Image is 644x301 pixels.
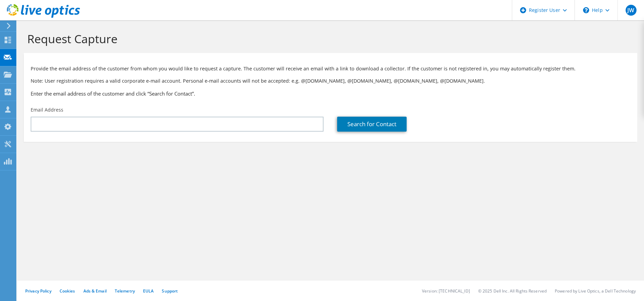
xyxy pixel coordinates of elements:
span: JW [626,5,637,16]
a: EULA [143,288,154,294]
a: Ads & Email [83,288,107,294]
a: Search for Contact [337,117,407,132]
a: Telemetry [115,288,135,294]
a: Privacy Policy [25,288,51,294]
li: Powered by Live Optics, a Dell Technology [555,288,636,294]
p: Note: User registration requires a valid corporate e-mail account. Personal e-mail accounts will ... [31,77,630,85]
a: Cookies [60,288,75,294]
label: Email Address [31,106,63,113]
h3: Enter the email address of the customer and click “Search for Contact”. [31,90,630,97]
li: Version: [TECHNICAL_ID] [422,288,470,294]
svg: \n [583,7,589,13]
p: Provide the email address of the customer from whom you would like to request a capture. The cust... [31,65,630,72]
a: Support [162,288,178,294]
h1: Request Capture [27,32,630,46]
li: © 2025 Dell Inc. All Rights Reserved [478,288,547,294]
